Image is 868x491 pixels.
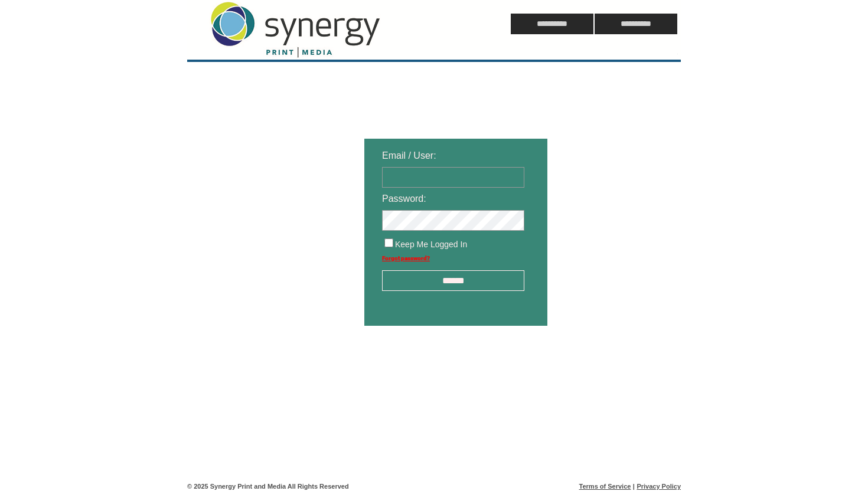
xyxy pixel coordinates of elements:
span: Password: [382,194,426,204]
span: Email / User: [382,150,436,161]
img: transparent.png [582,355,641,370]
a: Forgot password? [382,255,430,261]
a: Terms of Service [579,483,631,490]
span: © 2025 Synergy Print and Media All Rights Reserved [187,483,349,490]
span: | [633,483,635,490]
span: Keep Me Logged In [395,240,467,249]
a: Privacy Policy [637,483,681,490]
